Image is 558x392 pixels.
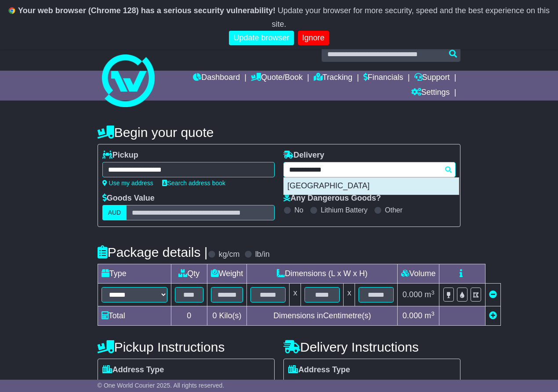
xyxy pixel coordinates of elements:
td: Kilo(s) [207,306,247,326]
span: 0.000 [402,290,422,299]
a: Ignore [298,31,329,45]
a: Use my address [102,180,153,187]
img: tab_keywords_by_traffic_grey.svg [89,51,96,58]
td: Qty [171,264,207,284]
h4: Package details | [98,245,208,259]
label: Other [385,206,402,214]
span: Air & Sea Depot [208,377,268,391]
span: © One World Courier 2025. All rights reserved. [98,382,225,389]
span: m [424,290,435,299]
div: Keywords by Traffic [98,52,145,58]
span: Commercial [340,377,385,391]
td: Weight [207,264,247,284]
label: AUD [102,205,127,220]
h4: Delivery Instructions [283,340,460,354]
a: Settings [411,86,450,101]
span: 0.000 [402,311,422,320]
span: 0 [213,311,217,320]
span: Update your browser for more security, speed and the best experience on this site. [272,6,549,29]
span: Residential [288,377,331,391]
img: website_grey.svg [14,23,21,30]
a: Add new item [489,311,497,320]
td: Dimensions (L x W x H) [247,264,398,284]
sup: 3 [431,310,435,317]
span: Air & Sea Depot [395,377,454,391]
label: Delivery [283,151,324,160]
a: Financials [363,71,403,86]
span: Residential [102,377,145,391]
td: x [344,284,355,306]
td: 0 [171,306,207,326]
label: Lithium Battery [321,206,368,214]
label: Goods Value [102,194,155,203]
label: Address Type [102,365,164,375]
div: Domain Overview [35,52,79,58]
label: Any Dangerous Goods? [283,194,381,203]
a: Dashboard [193,71,240,86]
a: Support [414,71,450,86]
label: Address Type [288,365,350,375]
label: Pickup [102,151,138,160]
label: No [294,206,303,214]
typeahead: Please provide city [283,162,456,177]
img: tab_domain_overview_orange.svg [25,51,33,58]
a: Quote/Book [251,71,303,86]
a: Tracking [314,71,352,86]
a: Search address book [162,180,225,187]
td: Volume [398,264,439,284]
td: x [290,284,301,306]
div: [GEOGRAPHIC_DATA] [284,178,459,194]
div: Domain: [DOMAIN_NAME] [23,23,97,30]
h4: Begin your quote [98,125,461,140]
label: lb/in [255,250,270,259]
img: logo_orange.svg [14,14,21,21]
h4: Pickup Instructions [98,340,275,354]
a: Remove this item [489,290,497,299]
div: v 4.0.25 [25,14,43,21]
td: Dimensions in Centimetre(s) [247,306,398,326]
b: Your web browser (Chrome 128) has a serious security vulnerability! [18,6,275,15]
a: Update browser [229,31,293,45]
td: Type [98,264,171,284]
span: Commercial [154,377,199,391]
label: kg/cm [219,250,240,259]
td: Total [98,306,171,326]
sup: 3 [431,289,435,296]
span: m [424,311,435,320]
